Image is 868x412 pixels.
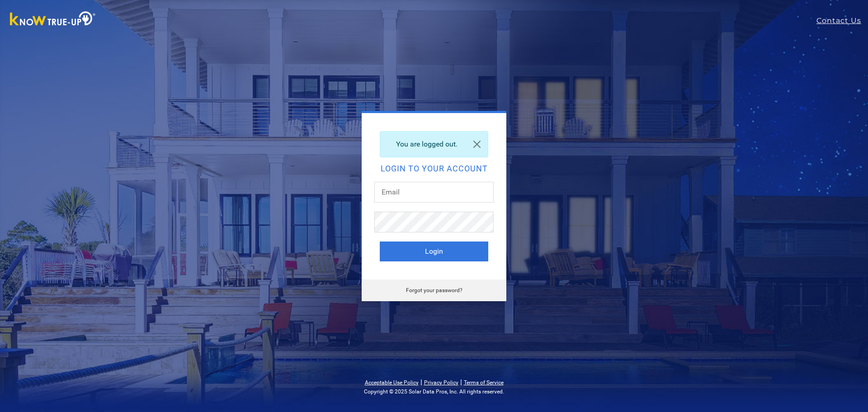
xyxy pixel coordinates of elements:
[374,182,494,203] input: Email
[380,242,488,261] button: Login
[466,132,488,157] a: Close
[406,287,462,294] a: Forgot your password?
[460,378,462,386] span: |
[424,379,458,386] a: Privacy Policy
[5,9,100,30] img: Know True-Up
[380,131,488,157] div: You are logged out.
[365,379,419,386] a: Acceptable Use Policy
[380,165,488,173] h2: Login to your account
[816,15,868,26] a: Contact Us
[420,378,422,386] span: |
[464,379,504,386] a: Terms of Service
